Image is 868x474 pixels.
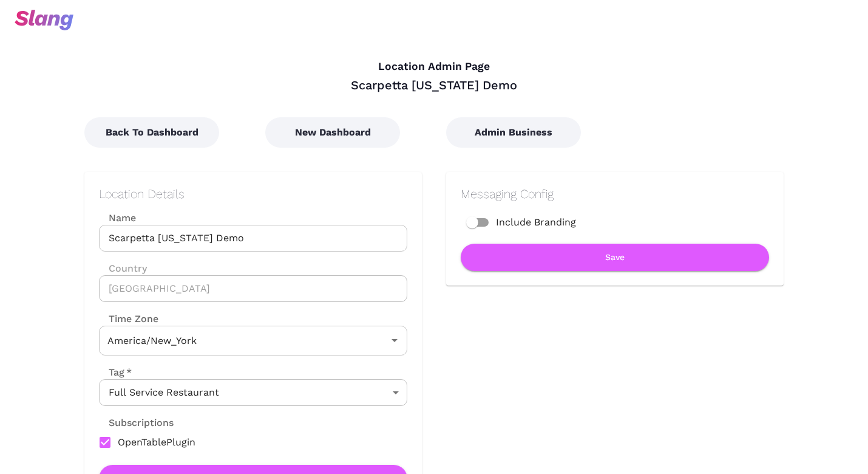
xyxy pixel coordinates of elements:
label: Time Zone [99,312,407,326]
button: Open [386,332,403,349]
label: Name [99,211,407,225]
button: Save [461,244,769,271]
span: Include Branding [496,215,576,230]
div: Scarpetta [US_STATE] Demo [84,77,784,93]
div: Full Service Restaurant [99,379,407,406]
a: New Dashboard [265,126,400,138]
label: Subscriptions [99,416,174,430]
button: Back To Dashboard [84,117,219,148]
h4: Location Admin Page [84,60,784,74]
img: svg+xml;base64,PHN2ZyB3aWR0aD0iOTciIGhlaWdodD0iMzQiIHZpZXdCb3g9IjAgMCA5NyAzNCIgZmlsbD0ibm9uZSIgeG... [15,10,73,30]
button: Admin Business [446,117,581,148]
h2: Messaging Config [461,187,769,201]
a: Admin Business [446,126,581,138]
label: Tag [99,365,132,379]
span: OpenTablePlugin [118,435,195,450]
button: New Dashboard [265,117,400,148]
label: Country [99,261,407,275]
h2: Location Details [99,187,407,201]
a: Back To Dashboard [84,126,219,138]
